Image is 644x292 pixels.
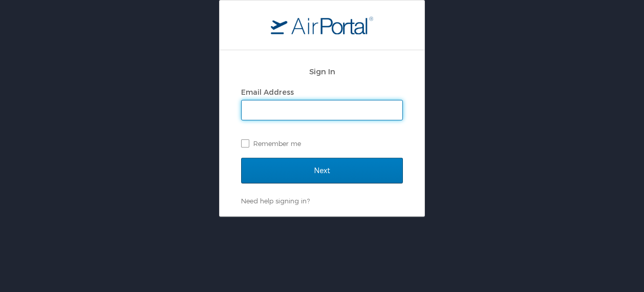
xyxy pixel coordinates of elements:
[241,158,403,183] input: Next
[271,16,373,34] img: logo
[241,136,403,151] label: Remember me
[241,197,310,205] a: Need help signing in?
[241,66,403,77] h2: Sign In
[241,88,294,96] label: Email Address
